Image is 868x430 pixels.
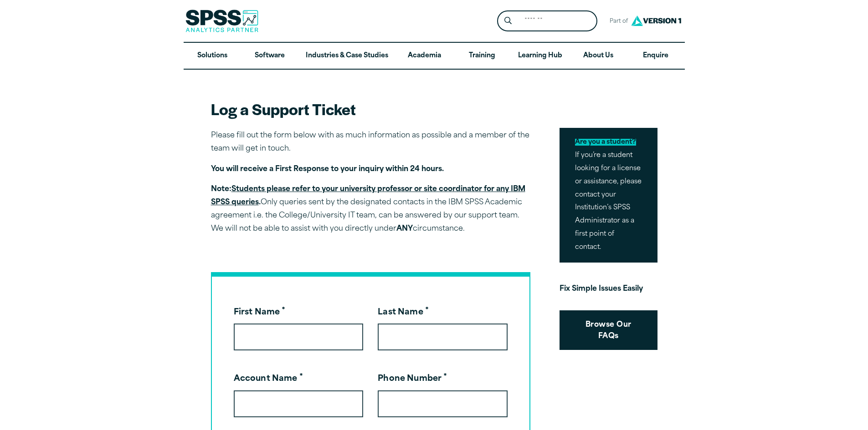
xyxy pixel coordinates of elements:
[499,13,516,30] button: Search magnifying glass icon
[560,310,657,350] a: Browse Our FAQs
[185,10,258,32] img: SPSS Analytics Partner
[560,128,657,262] p: If you’re a student looking for a license or assistance, please contact your Institution’s SPSS A...
[211,166,444,173] strong: You will receive a First Response to your inquiry within 24 hours.
[511,43,570,69] a: Learning Hub
[184,43,241,69] a: Solutions
[211,186,525,206] u: Students please refer to your university professor or site coordinator for any IBM SPSS queries
[378,375,447,383] label: Phone Number
[234,309,286,317] label: First Name
[453,43,510,69] a: Training
[211,186,525,206] strong: Note: .
[629,12,683,29] img: Version1 Logo
[211,129,530,156] p: Please fill out the form below with as much information as possible and a member of the team will...
[570,43,627,69] a: About Us
[605,15,629,28] span: Part of
[627,43,684,69] a: Enquire
[497,10,597,32] form: Site Header Search Form
[395,43,453,69] a: Academia
[241,43,298,69] a: Software
[234,375,303,383] label: Account Name
[504,17,512,25] svg: Search magnifying glass icon
[184,43,685,69] nav: Desktop version of site main menu
[396,225,413,233] strong: ANY
[298,43,395,69] a: Industries & Case Studies
[560,283,657,296] p: Fix Simple Issues Easily
[378,309,429,317] label: Last Name
[575,139,636,146] mark: Are you a student?
[211,99,530,119] h2: Log a Support Ticket
[211,183,530,235] p: Only queries sent by the designated contacts in the IBM SPSS Academic agreement i.e. the College/...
